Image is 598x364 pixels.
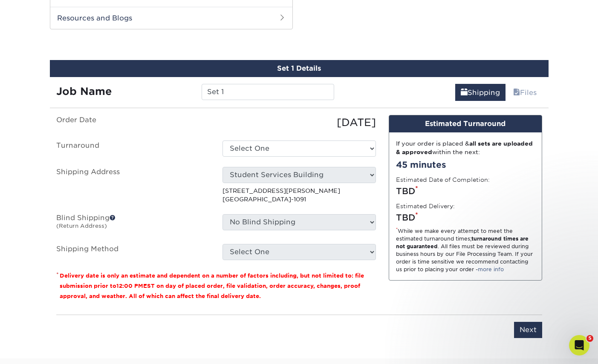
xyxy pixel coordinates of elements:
[396,235,529,249] strong: turnaround times are not guaranteed
[216,115,382,130] div: [DATE]
[396,175,490,184] label: Estimated Date of Completion:
[50,167,216,204] label: Shipping Address
[396,202,455,210] label: Estimated Delivery:
[50,140,216,157] label: Turnaround
[455,84,506,101] a: Shipping
[389,115,542,132] div: Estimated Turnaround
[56,85,112,97] strong: Job Name
[569,335,589,355] iframe: Intercom live chat
[50,60,549,77] div: Set 1 Details
[461,89,468,97] span: shipping
[222,186,376,204] p: [STREET_ADDRESS][PERSON_NAME] [GEOGRAPHIC_DATA]-1091
[396,211,535,224] div: TBD
[50,244,216,260] label: Shipping Method
[2,338,72,361] iframe: Google Customer Reviews
[478,266,504,272] a: more info
[586,335,593,342] span: 5
[56,223,107,229] small: (Return Address)
[50,115,216,130] label: Order Date
[396,139,535,157] div: If your order is placed & within the next:
[513,89,520,97] span: files
[50,7,292,29] h2: Resources and Blogs
[396,158,535,171] div: 45 minutes
[116,283,143,289] span: 12:00 PM
[50,214,216,234] label: Blind Shipping
[396,185,535,198] div: TBD
[514,322,542,338] input: Next
[396,227,535,273] div: While we make every attempt to meet the estimated turnaround times; . All files must be reviewed ...
[508,84,542,101] a: Files
[202,84,334,100] input: Enter a job name
[60,272,364,299] small: Delivery date is only an estimate and dependent on a number of factors including, but not limited...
